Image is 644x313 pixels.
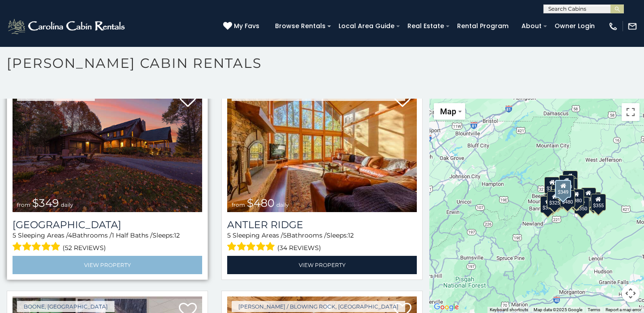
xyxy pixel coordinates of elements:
span: 5 [227,231,231,239]
span: 4 [68,231,72,239]
span: (52 reviews) [63,242,106,254]
span: $480 [247,196,275,209]
span: daily [61,201,73,208]
a: Report a map error [606,307,641,312]
span: daily [276,201,289,208]
div: $395 [551,189,566,206]
a: [PERSON_NAME] / Blowing Rock, [GEOGRAPHIC_DATA] [232,301,405,312]
a: About [517,19,546,33]
h3: Diamond Creek Lodge [13,219,202,231]
a: Local Area Guide [334,19,399,33]
button: Keyboard shortcuts [490,307,528,313]
img: Antler Ridge [227,85,417,212]
a: Real Estate [403,19,449,33]
span: 1 Half Baths / [112,231,153,239]
div: $325 [547,191,562,208]
div: $305 [544,177,559,194]
a: Antler Ridge from $480 daily [227,85,417,212]
a: [GEOGRAPHIC_DATA] [13,219,202,231]
a: Terms (opens in new tab) [588,307,600,312]
span: 12 [174,231,180,239]
span: My Favs [234,21,259,31]
img: Diamond Creek Lodge [13,85,202,212]
div: $380 [569,189,584,206]
a: Diamond Creek Lodge from $349 daily [13,85,202,212]
div: $355 [591,194,606,211]
div: $930 [581,188,596,204]
button: Change map style [434,103,465,120]
a: Add to favorites [179,91,197,109]
div: Sleeping Areas / Bathrooms / Sleeps: [227,231,417,254]
a: Antler Ridge [227,219,417,231]
span: from [232,201,245,208]
span: (34 reviews) [277,242,321,254]
a: Boone, [GEOGRAPHIC_DATA] [17,301,114,312]
div: $525 [563,171,578,188]
img: Google [432,301,461,313]
button: Map camera controls [622,284,640,302]
a: Open this area in Google Maps (opens a new window) [432,301,461,313]
a: Browse Rentals [271,19,330,33]
span: Map [440,107,456,116]
span: 5 [283,231,287,239]
span: 12 [348,231,354,239]
span: 5 [13,231,16,239]
a: Rental Program [453,19,513,33]
div: $375 [540,196,555,213]
div: $480 [560,190,575,207]
span: $349 [32,196,59,209]
a: Owner Login [550,19,599,33]
span: from [17,201,30,208]
div: $320 [559,175,574,192]
img: White-1-2.png [7,17,127,35]
a: View Property [13,256,202,274]
div: $349 [555,180,571,198]
a: My Favs [223,21,262,31]
button: Toggle fullscreen view [622,103,640,121]
span: Map data ©2025 Google [534,307,582,312]
img: phone-regular-white.png [608,21,618,31]
div: Sleeping Areas / Bathrooms / Sleeps: [13,231,202,254]
a: View Property [227,256,417,274]
img: mail-regular-white.png [627,21,637,31]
